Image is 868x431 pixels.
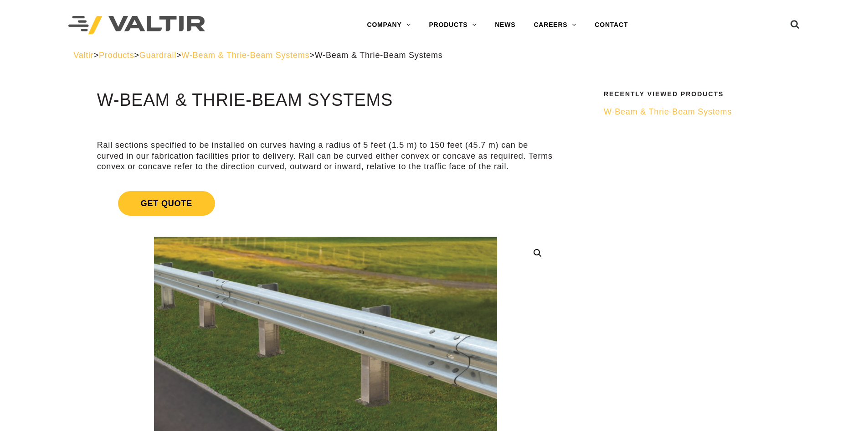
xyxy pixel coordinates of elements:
a: CONTACT [586,16,637,34]
span: Get Quote [118,191,215,216]
h1: W-Beam & Thrie-Beam Systems [97,91,554,110]
a: Valtir [73,51,93,60]
h2: Recently Viewed Products [604,91,789,98]
img: Valtir [68,16,205,35]
a: NEWS [486,16,524,34]
a: W-Beam & Thrie-Beam Systems [604,107,789,117]
a: Get Quote [97,180,554,227]
a: CAREERS [524,16,586,34]
p: Rail sections specified to be installed on curves having a radius of 5 feet (1.5 m) to 150 feet (... [97,140,554,172]
a: Products [99,51,134,60]
div: > > > > [73,50,795,61]
a: W-Beam & Thrie-Beam Systems [181,51,309,60]
a: COMPANY [358,16,420,34]
span: W-Beam & Thrie-Beam Systems [604,107,732,116]
a: Guardrail [139,51,176,60]
a: PRODUCTS [420,16,486,34]
span: W-Beam & Thrie-Beam Systems [315,51,443,60]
